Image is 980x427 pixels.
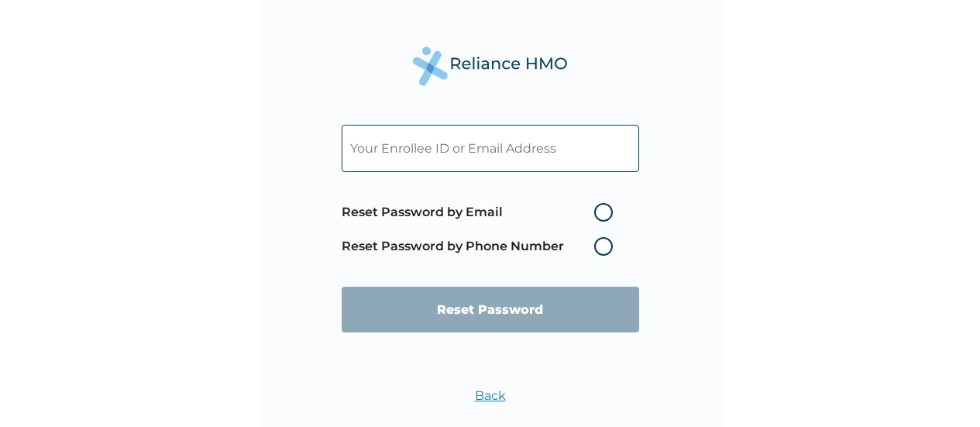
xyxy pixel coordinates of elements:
input: Reset Password [342,287,639,332]
label: Reset Password by Email [342,203,621,222]
span: Password reset method [342,195,621,263]
img: Reliance Health's Logo [413,46,568,86]
label: Reset Password by Phone Number [342,237,621,256]
input: Your Enrollee ID or Email Address [342,125,639,172]
a: Back [475,388,506,403]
